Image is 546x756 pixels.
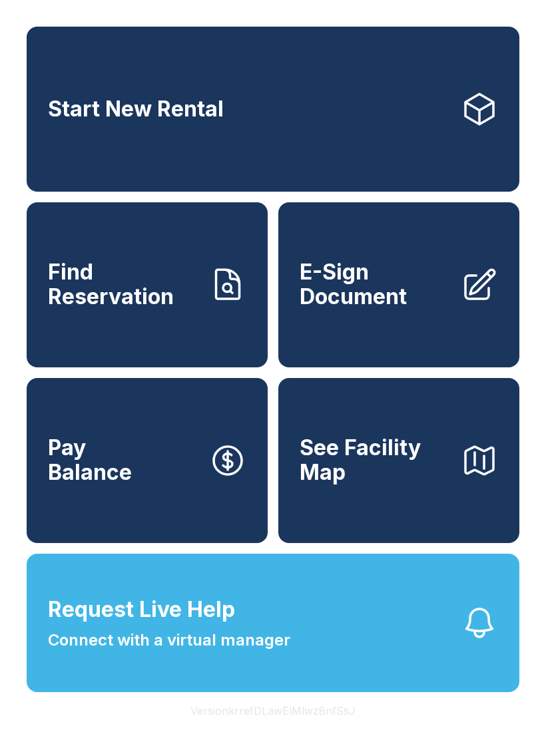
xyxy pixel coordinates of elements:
a: E-Sign Document [278,202,519,367]
span: See Facility Map [300,436,450,484]
span: Start New Rental [48,97,224,122]
button: PayBalance [27,378,268,543]
button: Request Live HelpConnect with a virtual manager [27,554,519,692]
button: See Facility Map [278,378,519,543]
span: Request Live Help [48,594,235,626]
span: E-Sign Document [300,260,450,309]
span: Find Reservation [48,260,198,309]
span: Pay Balance [48,436,132,484]
a: Find Reservation [27,202,268,367]
button: VersionkrrefDLawElMlwz8nfSsJ [180,692,366,729]
a: Start New Rental [27,27,519,192]
span: Connect with a virtual manager [48,628,290,652]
